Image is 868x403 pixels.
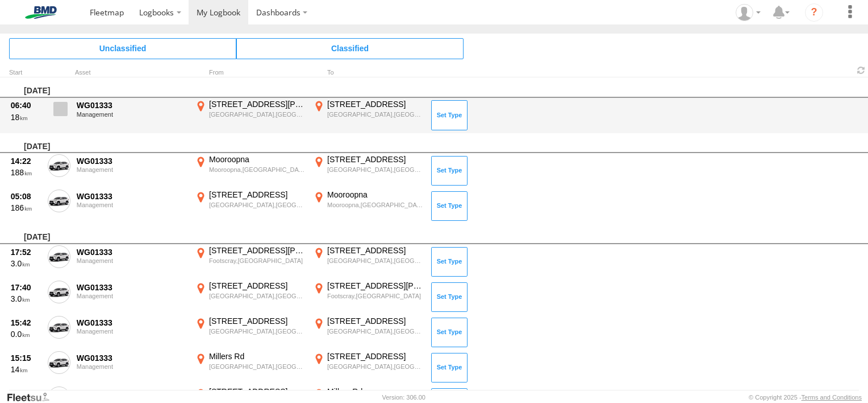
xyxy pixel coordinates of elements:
[327,245,423,256] div: [STREET_ADDRESS]
[11,258,41,269] div: 3.0
[732,4,765,21] div: Alyssa Willder
[11,112,41,122] div: 18
[77,328,187,335] div: Management
[311,190,425,223] label: Click to View Event Location
[209,327,305,335] div: [GEOGRAPHIC_DATA],[GEOGRAPHIC_DATA]
[327,201,423,209] div: Mooroopna,[GEOGRAPHIC_DATA]
[209,245,305,256] div: [STREET_ADDRESS][PERSON_NAME]
[327,154,423,165] div: [STREET_ADDRESS]
[802,394,862,401] a: Terms and Conditions
[327,281,423,291] div: [STREET_ADDRESS][PERSON_NAME]
[75,70,189,76] div: Asset
[77,156,187,166] div: WG01333
[311,154,425,187] label: Click to View Event Location
[209,316,305,326] div: [STREET_ADDRESS]
[431,282,468,312] button: Click to Set
[209,363,305,371] div: [GEOGRAPHIC_DATA],[GEOGRAPHIC_DATA]
[193,154,307,187] label: Click to View Event Location
[11,167,41,178] div: 188
[805,3,823,22] i: ?
[11,364,41,375] div: 14
[209,110,305,118] div: [GEOGRAPHIC_DATA],[GEOGRAPHIC_DATA]
[209,351,305,361] div: Millers Rd
[311,281,425,314] label: Click to View Event Location
[327,351,423,361] div: [STREET_ADDRESS]
[431,247,468,277] button: Click to Set
[311,99,425,132] label: Click to View Event Location
[77,201,187,208] div: Management
[327,110,423,118] div: [GEOGRAPHIC_DATA],[GEOGRAPHIC_DATA]
[327,327,423,335] div: [GEOGRAPHIC_DATA],[GEOGRAPHIC_DATA]
[77,353,187,363] div: WG01333
[311,70,425,76] div: To
[311,245,425,278] label: Click to View Event Location
[193,70,307,76] div: From
[77,363,187,370] div: Management
[77,293,187,299] div: Management
[236,38,464,59] span: Click to view Classified Trips
[209,201,305,209] div: [GEOGRAPHIC_DATA],[GEOGRAPHIC_DATA]
[209,386,305,397] div: [STREET_ADDRESS]
[193,281,307,314] label: Click to View Event Location
[327,292,423,300] div: Footscray,[GEOGRAPHIC_DATA]
[193,245,307,278] label: Click to View Event Location
[431,191,468,221] button: Click to Set
[11,100,41,110] div: 06:40
[327,166,423,174] div: [GEOGRAPHIC_DATA],[GEOGRAPHIC_DATA]
[11,353,41,363] div: 15:15
[431,156,468,186] button: Click to Set
[9,38,236,59] span: Click to view Unclassified Trips
[327,386,423,397] div: Millers Rd
[209,281,305,291] div: [STREET_ADDRESS]
[209,190,305,200] div: [STREET_ADDRESS]
[77,111,187,118] div: Management
[9,70,43,76] div: Click to Sort
[311,351,425,384] label: Click to View Event Location
[11,6,70,19] img: bmd-logo.svg
[77,247,187,257] div: WG01333
[6,392,59,403] a: Visit our Website
[11,191,41,201] div: 05:08
[431,353,468,383] button: Click to Set
[327,363,423,371] div: [GEOGRAPHIC_DATA],[GEOGRAPHIC_DATA]
[431,318,468,347] button: Click to Set
[77,388,187,398] div: WG01333
[431,100,468,130] button: Click to Set
[11,247,41,257] div: 17:52
[11,329,41,339] div: 0.0
[11,203,41,213] div: 186
[77,257,187,264] div: Management
[11,156,41,166] div: 14:22
[193,190,307,223] label: Click to View Event Location
[382,394,425,401] div: Version: 306.00
[77,191,187,201] div: WG01333
[77,100,187,110] div: WG01333
[11,294,41,304] div: 3.0
[77,166,187,173] div: Management
[209,257,305,265] div: Footscray,[GEOGRAPHIC_DATA]
[854,65,868,76] span: Refresh
[327,99,423,109] div: [STREET_ADDRESS]
[11,318,41,328] div: 15:42
[11,282,41,293] div: 17:40
[209,154,305,165] div: Mooroopna
[311,316,425,349] label: Click to View Event Location
[193,351,307,384] label: Click to View Event Location
[77,282,187,293] div: WG01333
[749,394,862,401] div: © Copyright 2025 -
[327,190,423,200] div: Mooroopna
[327,316,423,326] div: [STREET_ADDRESS]
[327,257,423,265] div: [GEOGRAPHIC_DATA],[GEOGRAPHIC_DATA]
[193,99,307,132] label: Click to View Event Location
[193,316,307,349] label: Click to View Event Location
[11,388,41,398] div: 11:58
[209,99,305,109] div: [STREET_ADDRESS][PERSON_NAME]
[77,318,187,328] div: WG01333
[209,292,305,300] div: [GEOGRAPHIC_DATA],[GEOGRAPHIC_DATA]
[209,166,305,174] div: Mooroopna,[GEOGRAPHIC_DATA]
